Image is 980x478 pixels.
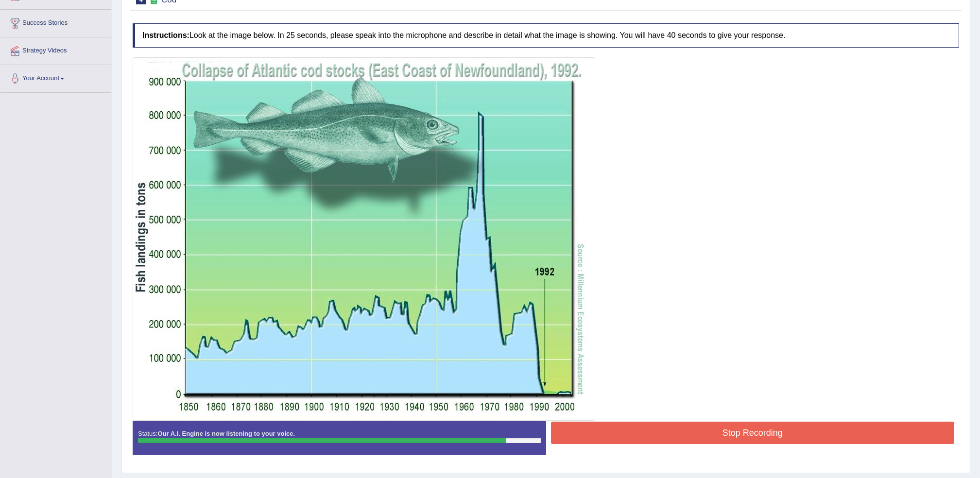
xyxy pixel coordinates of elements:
h4: Look at the image below. In 25 seconds, please speak into the microphone and describe in detail w... [133,23,959,48]
a: Strategy Videos [0,37,111,62]
a: Success Stories [0,10,111,34]
a: Your Account [0,65,111,89]
strong: Our A.I. Engine is now listening to your voice. [157,430,295,437]
button: Stop Recording [551,422,955,444]
b: Instructions: [142,31,189,39]
div: Status: [133,421,546,455]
